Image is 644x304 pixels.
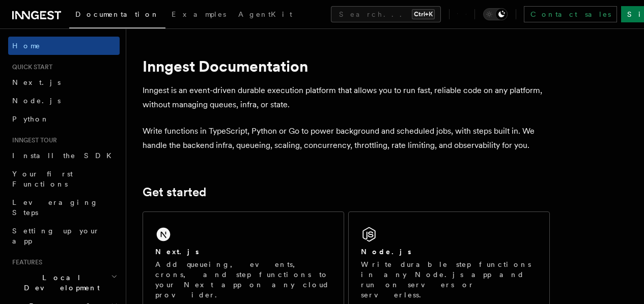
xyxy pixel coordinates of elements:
[12,115,49,123] span: Python
[361,259,537,300] p: Write durable step functions in any Node.js app and run on servers or serverless.
[8,258,42,266] span: Features
[524,6,617,22] a: Contact sales
[8,63,52,71] span: Quick start
[232,3,298,27] a: AgentKit
[69,3,165,28] a: Documentation
[8,136,57,144] span: Inngest tour
[12,78,61,86] span: Next.js
[155,259,331,300] p: Add queueing, events, crons, and step functions to your Next app on any cloud provider.
[12,41,41,51] span: Home
[8,146,120,165] a: Install the SDK
[8,222,120,250] a: Setting up your app
[331,6,441,22] button: Search...Ctrl+K
[165,3,232,27] a: Examples
[412,9,435,19] kbd: Ctrl+K
[143,57,550,75] h1: Inngest Documentation
[143,83,550,112] p: Inngest is an event-driven durable execution platform that allows you to run fast, reliable code ...
[8,268,120,297] button: Local Development
[8,73,120,92] a: Next.js
[8,165,120,193] a: Your first Functions
[143,124,550,153] p: Write functions in TypeScript, Python or Go to power background and scheduled jobs, with steps bu...
[8,92,120,110] a: Node.js
[155,247,199,257] h2: Next.js
[8,272,111,293] span: Local Development
[8,193,120,222] a: Leveraging Steps
[12,198,98,217] span: Leveraging Steps
[143,185,206,199] a: Get started
[12,170,73,188] span: Your first Functions
[8,110,120,128] a: Python
[483,8,508,20] button: Toggle dark mode
[12,227,100,245] span: Setting up your app
[361,247,411,257] h2: Node.js
[12,151,118,160] span: Install the SDK
[172,10,226,18] span: Examples
[238,10,292,18] span: AgentKit
[8,37,120,55] a: Home
[75,10,159,18] span: Documentation
[12,97,61,105] span: Node.js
